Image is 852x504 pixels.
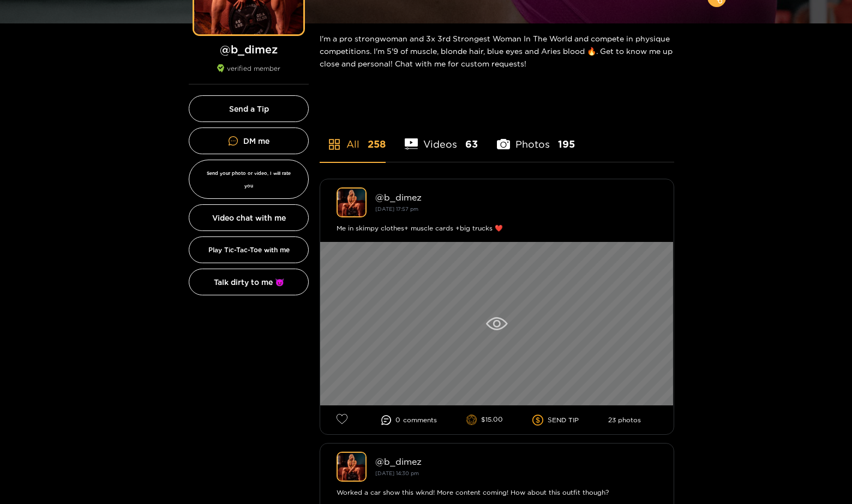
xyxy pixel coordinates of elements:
button: Play Tic-Tac-Toe with me [189,236,309,263]
span: dollar [532,415,548,426]
div: Me in skimpy clothes+ muscle cards +big trucks ❤️ [337,223,657,234]
button: Video chat with me [189,204,309,231]
li: Photos [497,113,575,162]
img: b_dimez [337,452,367,482]
a: DM me [189,127,309,154]
div: I'm a pro strongwoman and 3x 3rd Strongest Woman In The World and compete in physique competition... [320,23,674,78]
button: Talk dirty to me 😈 [189,269,309,295]
span: comment s [403,416,437,424]
small: [DATE] 14:30 pm [375,470,419,476]
img: b_dimez [337,187,367,217]
li: 0 [381,415,437,425]
h1: @ b_dimez [189,42,309,56]
div: @ b_dimez [375,457,657,466]
li: 23 photos [608,416,641,424]
div: Worked a car show this wknd! More content coming! How about this outfit though? [337,487,657,498]
button: Send your photo or video, I will rate you [189,160,309,199]
li: All [320,113,386,162]
div: verified member [189,64,309,84]
li: Videos [405,113,478,162]
button: Send a Tip [189,95,309,122]
li: SEND TIP [532,415,579,426]
li: $15.00 [466,415,503,426]
span: 258 [368,137,386,151]
span: 195 [558,137,575,151]
div: @ b_dimez [375,192,657,202]
span: appstore [328,138,341,151]
small: [DATE] 17:57 pm [375,206,418,212]
span: 63 [465,137,478,151]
